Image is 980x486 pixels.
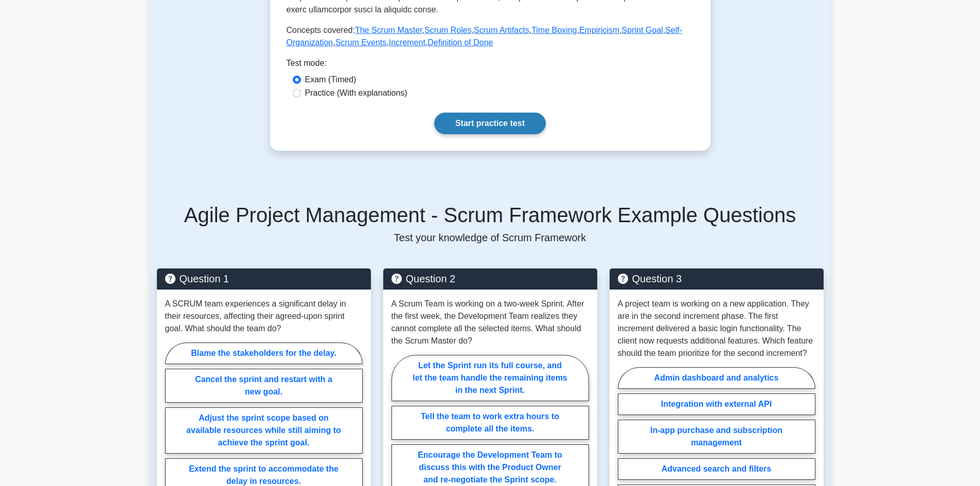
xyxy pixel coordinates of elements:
a: Time Boxing [531,26,577,34]
a: Increment [389,38,425,47]
a: Scrum Events [335,38,387,47]
label: Advanced search and filters [618,458,815,480]
label: Admin dashboard and analytics [618,367,815,389]
a: The Scrum Master [355,26,422,34]
label: Practice (With explanations) [305,87,407,99]
a: Empiricism [579,26,619,34]
label: Cancel the sprint and restart with a new goal. [165,369,363,403]
p: Concepts covered: , , , , , , , , , [287,24,694,49]
label: Let the Sprint run its full course, and let the team handle the remaining items in the next Sprint. [391,355,589,401]
p: Test your knowledge of Scrum Framework [157,231,824,244]
label: Adjust the sprint scope based on available resources while still aiming to achieve the sprint goal. [165,407,363,454]
label: Exam (Timed) [305,74,357,86]
h5: Agile Project Management - Scrum Framework Example Questions [157,203,824,227]
a: Sprint Goal [622,26,663,34]
div: Test mode: [287,57,694,74]
h5: Question 1 [165,273,363,285]
label: In-app purchase and subscription management [618,420,815,454]
p: A project team is working on a new application. They are in the second increment phase. The first... [618,298,815,359]
label: Tell the team to work extra hours to complete all the items. [391,406,589,440]
a: Scrum Artifacts [474,26,529,34]
label: Integration with external API [618,393,815,415]
a: Definition of Done [427,38,493,47]
h5: Question 2 [391,273,589,285]
a: Scrum Roles [424,26,472,34]
a: Start practice test [434,113,546,134]
p: A SCRUM team experiences a significant delay in their resources, affecting their agreed-upon spri... [165,298,363,335]
label: Blame the stakeholders for the delay. [165,343,363,364]
h5: Question 3 [618,273,815,285]
p: A Scrum Team is working on a two-week Sprint. After the first week, the Development Team realizes... [391,298,589,347]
